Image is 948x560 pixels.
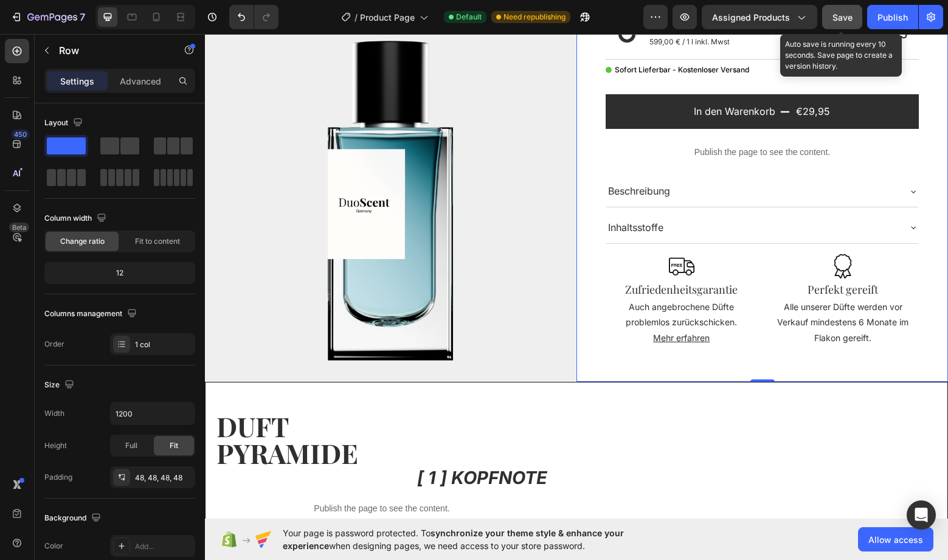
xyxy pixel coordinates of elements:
[877,11,908,24] div: Publish
[464,220,490,245] img: gempages_576960280823595849-d295c83b-9ee9-4ba7-8ca8-c206e4664a59.png
[445,3,525,12] span: 599,00 € / 1 l inkl. Mwst
[60,236,105,247] span: Change ratio
[44,440,67,451] div: Height
[403,148,465,166] p: Beschreibung
[474,112,641,125] p: Publish the page to see the content.
[10,468,344,481] p: Publish the page to see the content.
[44,377,77,393] div: Size
[9,223,29,232] div: Beta
[562,264,714,313] div: Rich Text Editor. Editing area: main
[44,210,109,227] div: Column width
[402,265,552,296] p: Auch angebrochene Düfte problemlos zurückschicken.
[125,440,137,451] span: Full
[868,533,923,546] span: Allow access
[135,339,192,350] div: 1 col
[5,5,91,29] button: 7
[44,115,85,131] div: Layout
[712,11,790,24] span: Assigned Products
[47,264,193,282] div: 12
[832,12,853,22] span: Save
[135,236,180,247] span: Fit to content
[448,299,505,309] u: Mehr erfahren
[135,541,192,552] div: Add...
[564,265,713,311] p: Alle unserer Düfte werden vor Verkauf mindestens 6 Monate im Flakon gereift.
[44,339,64,350] div: Order
[822,5,862,29] button: Save
[229,5,279,29] div: Undo/Redo
[562,247,714,264] h2: Perfekt gereift
[44,306,139,322] div: Columns management
[283,528,624,551] span: synchronize your theme style & enhance your experience
[360,11,415,24] span: Product Page
[403,185,458,202] p: Inhaltsstoffe
[410,31,544,42] p: Sofort Lieferbar - Kostenloser Versand
[867,5,918,29] button: Publish
[907,500,936,530] div: Open Intercom Messenger
[503,12,566,22] span: Need republishing
[44,408,64,419] div: Width
[44,510,103,527] div: Background
[135,472,192,483] div: 48, 48, 48, 48
[456,12,482,22] span: Default
[120,75,161,88] p: Advanced
[401,61,714,95] button: In den Warenkorb
[590,68,626,88] div: €29,95
[489,69,570,87] div: In den Warenkorb
[44,541,63,551] div: Color
[205,34,948,519] iframe: Design area
[111,403,195,424] input: Auto
[60,75,94,88] p: Settings
[59,43,162,58] p: Row
[401,247,553,264] h2: Rich Text Editor. Editing area: main
[44,472,72,483] div: Padding
[170,440,178,451] span: Fit
[283,527,671,552] span: Your page is password protected. To when designing pages, we need access to your store password.
[625,220,651,245] img: gempages_576960280823595849-79635d88-6942-4463-bc56-7b1cb37c95ba.png
[12,130,29,139] div: 450
[702,5,817,29] button: Assigned Products
[10,434,344,454] h2: [ 1 ] Kopfnote
[858,527,933,551] button: Allow access
[80,10,85,24] p: 7
[401,264,553,313] div: Rich Text Editor. Editing area: main
[10,378,344,434] h2: DUFT PYRAMIDE
[402,249,552,263] p: Zufriedenheitsgarantie
[355,11,358,24] span: /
